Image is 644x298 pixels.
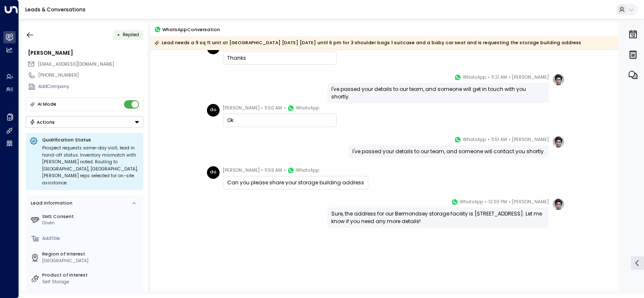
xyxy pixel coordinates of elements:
[42,235,141,242] div: AddTitle
[265,166,282,175] span: 11:59 AM
[509,198,511,206] span: •
[30,119,55,125] div: Actions
[117,29,120,40] div: •
[552,73,565,86] img: profile-logo.png
[154,39,581,47] div: Lead needs a 9 sq ft unit at [GEOGRAPHIC_DATA] [DATE] [DATE] until 6 pm for 3 shoulder bags 1 sui...
[488,136,490,144] span: •
[512,136,549,144] span: [PERSON_NAME]
[42,251,141,258] label: Region of Interest
[26,116,143,128] button: Actions
[38,61,114,68] span: deepuousephzx@gmail.com
[162,26,220,33] span: WhatsApp Conversation
[42,137,140,143] p: Qualification Status
[25,6,86,13] a: Leads & Conversations
[261,166,263,175] span: •
[42,220,141,226] div: Given
[460,198,483,206] span: WhatsApp
[38,83,143,90] div: AddCompany
[296,104,319,112] span: WhatsApp
[491,73,507,82] span: 11:21 AM
[207,166,220,179] div: do
[38,100,56,109] div: AI Mode
[331,210,545,225] div: Sure, the address for our Bermondsey storage facility is [STREET_ADDRESS]. Let me know if you nee...
[26,116,143,128] div: Button group with a nested menu
[261,104,263,112] span: •
[488,198,507,206] span: 12:00 PM
[42,145,140,186] div: Prospect requests same-day visit; lead in hand-off status. Inventory mismatch with [PERSON_NAME] ...
[123,32,139,38] span: Replied
[38,61,114,67] span: [EMAIL_ADDRESS][DOMAIN_NAME]
[227,54,333,62] div: Thanks
[512,73,549,82] span: [PERSON_NAME]
[42,258,141,264] div: [GEOGRAPHIC_DATA]
[552,198,565,210] img: profile-logo.png
[552,136,565,148] img: profile-logo.png
[227,179,364,186] div: Can you please share your storage building address
[284,104,286,112] span: •
[223,104,260,112] span: [PERSON_NAME]
[207,104,220,117] div: do
[491,136,507,144] span: 11:51 AM
[463,136,486,144] span: WhatsApp
[488,73,490,82] span: •
[284,166,286,175] span: •
[331,85,545,101] div: I've passed your details to our team, and someone will get in touch with you shortly.
[512,198,549,206] span: [PERSON_NAME]
[352,148,545,155] div: I've passed your details to our team, and someone will contact you shortly.
[42,272,141,279] label: Product of Interest
[485,198,487,206] span: •
[28,49,143,57] div: [PERSON_NAME]
[29,200,72,207] div: Lead Information
[509,136,511,144] span: •
[296,166,319,175] span: WhatsApp
[227,117,333,124] div: Ok
[38,72,143,79] div: [PHONE_NUMBER]
[509,73,511,82] span: •
[42,213,141,220] label: SMS Consent
[42,279,141,285] div: Self Storage
[265,104,282,112] span: 11:50 AM
[223,166,260,175] span: [PERSON_NAME]
[463,73,486,82] span: WhatsApp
